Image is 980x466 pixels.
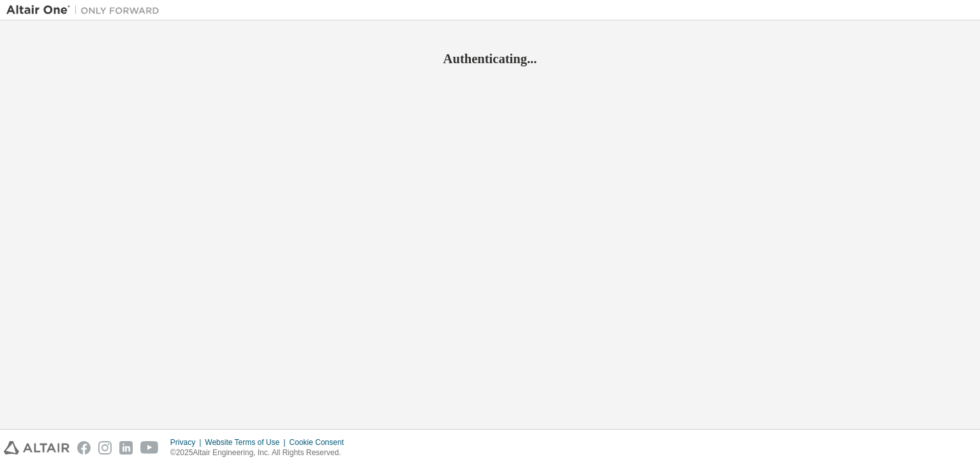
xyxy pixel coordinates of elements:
[170,437,205,447] div: Privacy
[6,4,166,17] img: Altair One
[6,50,974,67] h2: Authenticating...
[205,437,289,447] div: Website Terms of Use
[140,441,159,455] img: youtube.svg
[119,441,133,455] img: linkedin.svg
[77,441,91,455] img: facebook.svg
[98,441,112,455] img: instagram.svg
[170,447,352,458] p: © 2025 Altair Engineering, Inc. All Rights Reserved.
[289,437,351,447] div: Cookie Consent
[4,441,70,455] img: altair_logo.svg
